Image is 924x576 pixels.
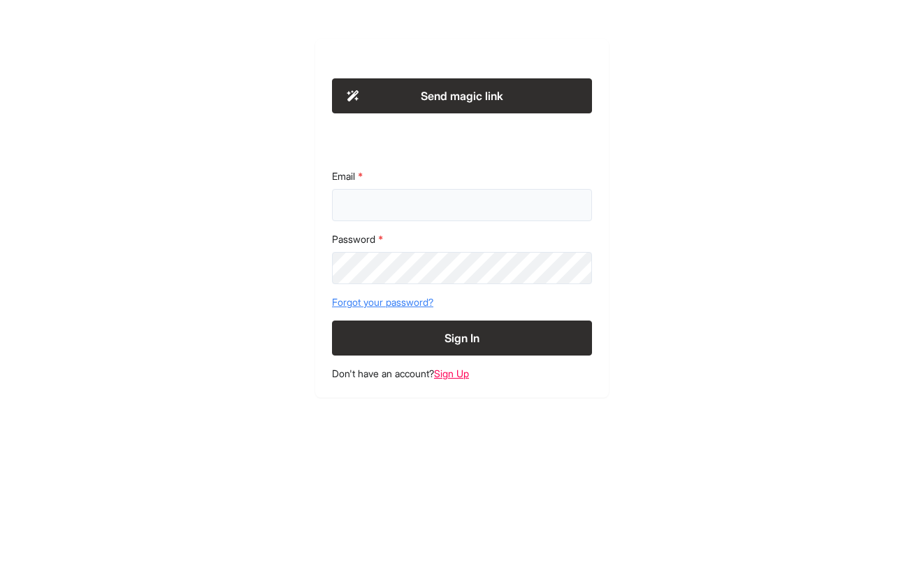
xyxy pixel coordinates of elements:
button: Send magic link [332,78,592,113]
a: Sign Up [434,367,469,379]
button: Sign In [332,321,592,356]
a: Forgot your password? [332,295,592,309]
label: Password [332,232,592,246]
footer: Don't have an account? [332,367,592,381]
label: Email [332,169,592,183]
